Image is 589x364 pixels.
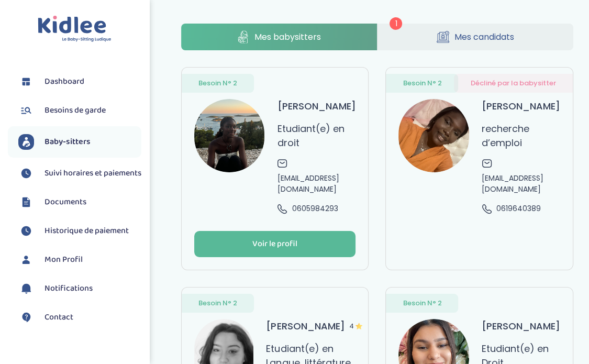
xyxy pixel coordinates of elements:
[482,99,560,113] h3: [PERSON_NAME]
[18,252,34,268] img: profil.svg
[18,166,34,181] img: suivihoraire.svg
[18,310,34,325] img: contact.svg
[349,319,355,333] span: 4
[471,78,556,89] span: Décliné par la babysitter
[45,282,93,295] span: Notifications
[292,203,338,214] span: 0605984293
[18,134,141,150] a: Baby-sitters
[254,30,321,43] span: Mes babysitters
[403,78,441,89] span: Besoin N° 2
[18,74,141,90] a: Dashboard
[18,281,141,296] a: Notifications
[18,223,141,239] a: Historique de paiement
[482,122,560,150] p: recherche d’emploi
[18,194,141,210] a: Documents
[181,24,377,50] a: Mes babysitters
[45,104,106,117] span: Besoins de garde
[198,298,237,308] span: Besoin N° 2
[194,99,265,172] img: avatar
[377,24,573,50] a: Mes candidats
[18,223,34,239] img: suivihoraire.svg
[482,173,560,195] span: [EMAIL_ADDRESS][DOMAIN_NAME]
[45,225,129,237] span: Historique de paiement
[18,310,141,325] a: Contact
[45,311,73,324] span: Contact
[18,103,34,118] img: besoin.svg
[403,298,441,308] span: Besoin N° 2
[18,281,34,296] img: notification.svg
[45,167,141,180] span: Suivi horaires et paiements
[45,253,83,266] span: Mon Profil
[18,252,141,268] a: Mon Profil
[198,78,237,89] span: Besoin N° 2
[45,196,86,208] span: Documents
[277,122,355,150] p: Etudiant(e) en droit
[45,136,91,148] span: Baby-sitters
[181,67,369,270] a: Besoin N° 2 avatar [PERSON_NAME] Etudiant(e) en droit [EMAIL_ADDRESS][DOMAIN_NAME] 0605984293 Voi...
[18,194,34,210] img: documents.svg
[454,30,514,43] span: Mes candidats
[18,134,34,150] img: babysitters.svg
[277,173,355,195] span: [EMAIL_ADDRESS][DOMAIN_NAME]
[266,319,355,333] h3: [PERSON_NAME]
[194,231,356,257] button: Voir le profil
[385,67,573,270] a: Besoin N° 2 Décliné par la babysitter avatar [PERSON_NAME] recherche d’emploi [EMAIL_ADDRESS][DOM...
[277,99,355,113] h3: [PERSON_NAME]
[18,166,141,181] a: Suivi horaires et paiements
[38,16,112,42] img: logo.svg
[398,99,469,172] img: avatar
[18,74,34,90] img: dashboard.svg
[482,319,560,333] h3: [PERSON_NAME]
[18,103,141,118] a: Besoins de garde
[45,75,84,88] span: Dashboard
[390,17,402,30] span: 1
[496,203,541,214] span: 0619640389
[252,238,297,250] div: Voir le profil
